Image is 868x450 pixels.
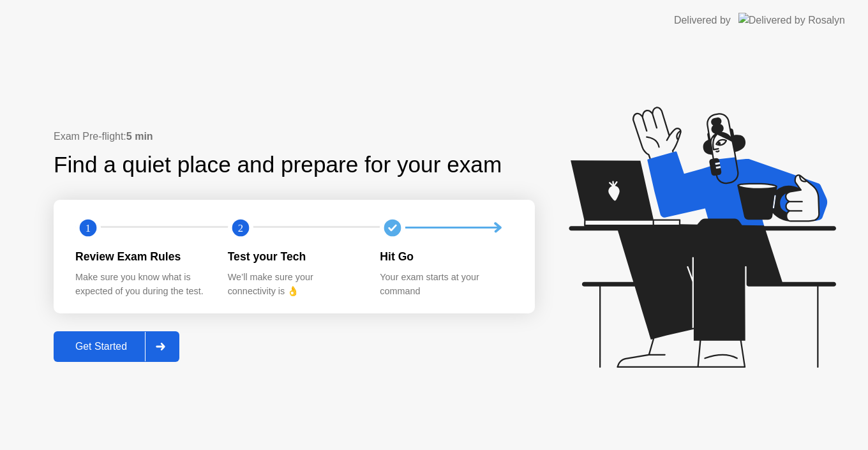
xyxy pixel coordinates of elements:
[54,129,535,144] div: Exam Pre-flight:
[238,221,243,234] text: 2
[228,271,360,298] div: We’ll make sure your connectivity is 👌
[54,148,504,182] div: Find a quiet place and prepare for your exam
[75,271,207,298] div: Make sure you know what is expected of you during the test.
[86,221,91,234] text: 1
[57,341,145,352] div: Get Started
[228,248,360,265] div: Test your Tech
[380,248,512,265] div: Hit Go
[738,13,845,27] img: Delivered by Rosalyn
[674,13,731,28] div: Delivered by
[380,271,512,298] div: Your exam starts at your command
[54,331,179,362] button: Get Started
[75,248,207,265] div: Review Exam Rules
[126,131,153,142] b: 5 min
